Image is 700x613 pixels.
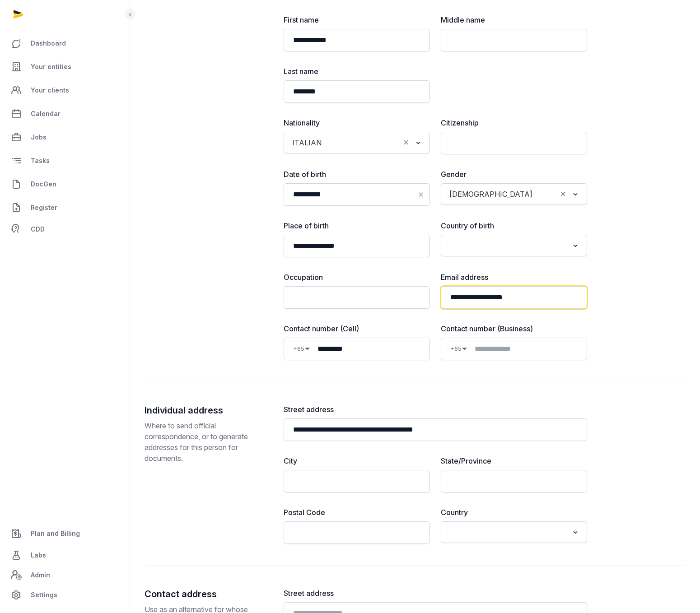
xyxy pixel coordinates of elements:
[450,344,467,354] div: Country Code Selector
[31,132,47,143] span: Jobs
[284,272,430,283] label: Occupation
[447,188,535,200] span: [DEMOGRAPHIC_DATA]
[284,455,430,466] label: City
[7,126,122,148] a: Jobs
[450,344,462,354] span: +65
[293,344,304,354] span: +65
[284,169,430,180] label: Date of birth
[7,150,122,172] a: Tasks
[7,584,122,606] a: Settings
[446,239,569,252] input: Search for option
[31,528,80,539] span: Plan and Billing
[7,33,122,54] a: Dashboard
[441,220,587,231] label: Country of birth
[31,202,57,213] span: Register
[441,323,587,334] label: Contact number (Business)
[31,61,71,72] span: Your entities
[284,404,587,415] label: Street address
[145,588,269,600] h2: Contact address
[441,169,587,180] label: Gender
[7,79,122,101] a: Your clients
[31,179,56,190] span: DocGen
[31,570,50,580] span: Admin
[284,117,430,128] label: Nationality
[326,136,400,149] input: Search for option
[31,108,61,119] span: Calendar
[559,188,567,200] button: Clear Selected
[441,507,587,518] label: Country
[284,183,430,206] input: Datepicker input
[7,197,122,218] a: Register
[7,220,122,238] a: CDD
[284,220,430,231] label: Place of birth
[145,404,269,417] h2: Individual address
[31,85,69,96] span: Your clients
[31,550,46,561] span: Labs
[284,14,430,25] label: First name
[284,507,430,518] label: Postal Code
[7,523,122,544] a: Plan and Billing
[7,544,122,566] a: Labs
[288,135,425,151] div: Search for option
[445,237,583,254] div: Search for option
[445,186,583,202] div: Search for option
[7,103,122,125] a: Calendar
[284,323,430,334] label: Contact number (Cell)
[284,588,587,599] label: Street address
[31,224,45,235] span: CDD
[441,117,587,128] label: Citizenship
[31,155,50,166] span: Tasks
[31,590,57,600] span: Settings
[441,455,587,466] label: State/Province
[290,136,324,149] span: ITALIAN
[7,173,122,195] a: DocGen
[293,344,310,354] div: Country Code Selector
[441,272,587,283] label: Email address
[402,136,410,149] button: Clear Selected
[284,66,430,77] label: Last name
[145,420,269,464] p: Where to send official correspondence, or to generate addresses for this person for documents.
[7,566,122,584] a: Admin
[537,188,557,200] input: Search for option
[462,346,467,352] span: ▼
[445,524,583,540] div: Search for option
[446,526,569,539] input: Search for option
[441,14,587,25] label: Middle name
[7,56,122,78] a: Your entities
[304,346,310,352] span: ▼
[31,38,66,49] span: Dashboard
